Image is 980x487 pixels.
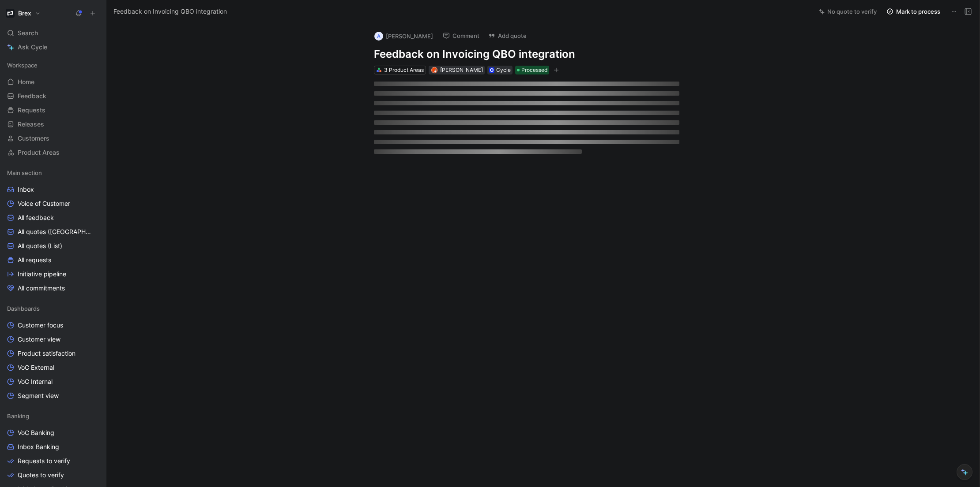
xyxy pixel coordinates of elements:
span: [PERSON_NAME] [440,67,483,73]
span: Requests [18,106,45,115]
span: Product satisfaction [18,349,75,358]
div: Banking [4,409,102,423]
span: Feedback [18,92,46,100]
span: VoC External [18,363,54,372]
a: Inbox [4,183,102,196]
span: Search [18,28,38,38]
span: Inbox [18,185,34,194]
img: avatar [432,67,437,72]
span: Processed [521,66,547,74]
a: All quotes (List) [4,239,102,253]
a: Initiative pipeline [4,268,102,281]
span: Ask Cycle [18,42,47,52]
span: Banking [7,412,29,420]
a: All requests [4,253,102,267]
span: Feedback on Invoicing QBO integration [113,6,227,17]
span: Main section [7,168,42,177]
span: VoC Banking [18,428,54,437]
a: VoC Internal [4,375,102,388]
a: All quotes ([GEOGRAPHIC_DATA]) [4,225,102,238]
a: Product satisfaction [4,347,102,360]
a: Requests to verify [4,454,102,468]
a: VoC Banking [4,426,102,439]
div: Main section [4,166,102,179]
a: VoC External [4,361,102,374]
span: All quotes (List) [18,242,62,250]
span: Product Areas [18,148,60,157]
span: Customers [18,134,49,143]
div: Workspace [4,59,102,72]
span: Requests to verify [18,457,70,465]
span: Workspace [7,61,38,70]
h1: Feedback on Invoicing QBO integration [374,47,679,61]
span: Voice of Customer [18,199,70,208]
span: All quotes ([GEOGRAPHIC_DATA]) [18,227,92,236]
img: Brex [6,9,15,18]
div: Search [4,26,102,40]
div: DashboardsCustomer focusCustomer viewProduct satisfactionVoC ExternalVoC InternalSegment view [4,302,102,402]
a: Releases [4,118,102,131]
span: Customer view [18,335,60,344]
a: Inbox Banking [4,440,102,454]
h1: Brex [18,9,31,17]
button: No quote to verify [815,5,881,18]
div: Processed [515,66,549,74]
span: Dashboards [7,304,40,313]
span: Initiative pipeline [18,270,66,279]
div: 3 Product Areas [384,66,424,74]
span: Inbox Banking [18,442,59,451]
button: A[PERSON_NAME] [370,30,437,43]
button: Add quote [484,30,531,42]
a: Voice of Customer [4,197,102,210]
div: Main sectionInboxVoice of CustomerAll feedbackAll quotes ([GEOGRAPHIC_DATA])All quotes (List)All ... [4,166,102,295]
a: All feedback [4,211,102,224]
button: Comment [439,30,483,42]
div: Cycle [496,66,511,74]
span: Releases [18,120,44,129]
span: All commitments [18,284,65,293]
a: Product Areas [4,146,102,159]
a: Segment view [4,389,102,402]
div: A [374,32,383,41]
a: Customer view [4,333,102,346]
button: BrexBrex [4,7,43,19]
a: Home [4,75,102,89]
div: Dashboards [4,302,102,315]
a: Feedback [4,89,102,103]
a: Ask Cycle [4,41,102,54]
a: Customer focus [4,319,102,332]
button: Mark to process [882,5,944,18]
span: VoC Internal [18,377,53,386]
a: Quotes to verify [4,468,102,482]
a: Customers [4,132,102,145]
span: Home [18,78,34,86]
span: Customer focus [18,321,63,330]
span: Segment view [18,391,59,400]
span: All requests [18,256,51,264]
a: Requests [4,104,102,117]
a: All commitments [4,282,102,295]
span: Quotes to verify [18,471,64,480]
span: All feedback [18,213,54,222]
